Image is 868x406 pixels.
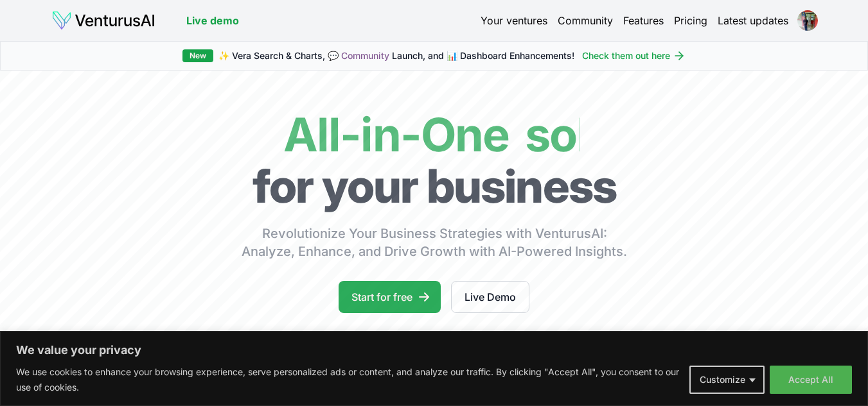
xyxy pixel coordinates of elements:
[339,281,441,313] a: Start for free
[51,10,155,31] img: logo
[481,13,547,28] a: Your ventures
[718,13,788,28] a: Latest updates
[451,281,529,313] a: Live Demo
[218,49,574,62] span: ✨ Vera Search & Charts, 💬 Launch, and 📊 Dashboard Enhancements!
[186,13,239,28] a: Live demo
[582,49,686,62] a: Check them out here
[770,366,852,394] button: Accept All
[16,343,852,358] p: We value your privacy
[16,364,680,395] p: We use cookies to enhance your browsing experience, serve personalized ads or content, and analyz...
[674,13,707,28] a: Pricing
[341,50,389,61] a: Community
[689,366,765,394] button: Customize
[623,13,664,28] a: Features
[558,13,613,28] a: Community
[182,49,213,62] div: New
[797,10,818,31] img: ACg8ocJOp0J8h8WfbLLAAH0_EP4u5hDBW_7Dvw_rWvYktaSK7KnNoa4=s96-c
